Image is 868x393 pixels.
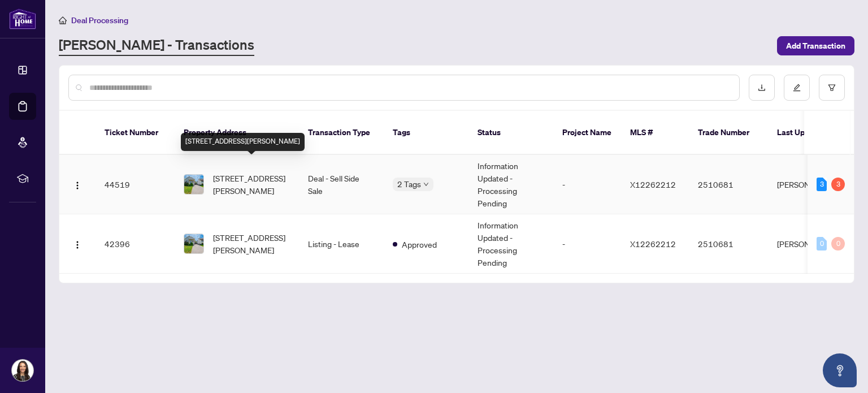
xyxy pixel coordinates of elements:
span: edit [793,84,801,92]
th: Property Address [175,111,299,155]
span: Add Transaction [786,37,845,55]
button: Add Transaction [777,36,854,55]
div: [STREET_ADDRESS][PERSON_NAME] [181,133,305,151]
th: MLS # [621,111,689,155]
span: download [758,84,766,92]
th: Last Updated By [768,111,853,155]
span: down [423,182,429,187]
td: [PERSON_NAME] [768,155,853,214]
th: Trade Number [689,111,768,155]
span: Deal Processing [71,15,128,25]
td: - [553,155,621,214]
span: home [59,16,67,24]
button: Open asap [823,353,857,387]
th: Tags [384,111,468,155]
button: filter [819,75,845,101]
span: 2 Tags [397,178,421,191]
div: 0 [817,237,827,251]
button: edit [784,75,810,101]
th: Ticket Number [96,111,175,155]
span: Approved [402,238,437,251]
th: Transaction Type [299,111,384,155]
td: [PERSON_NAME] [768,214,853,274]
button: Logo [68,235,86,253]
img: thumbnail-img [184,234,203,253]
a: [PERSON_NAME] - Transactions [59,36,254,56]
td: - [553,214,621,274]
img: Logo [73,240,82,249]
span: [STREET_ADDRESS][PERSON_NAME] [213,172,290,197]
td: 2510681 [689,155,768,214]
img: thumbnail-img [184,175,203,194]
img: Profile Icon [12,360,33,381]
td: Deal - Sell Side Sale [299,155,384,214]
span: X12262212 [630,239,676,249]
img: logo [9,8,36,29]
span: [STREET_ADDRESS][PERSON_NAME] [213,231,290,256]
div: 0 [831,237,845,251]
td: 42396 [96,214,175,274]
td: Listing - Lease [299,214,384,274]
td: 2510681 [689,214,768,274]
div: 3 [817,178,827,191]
th: Status [468,111,553,155]
td: Information Updated - Processing Pending [468,214,553,274]
span: filter [828,84,836,92]
div: 3 [831,178,845,191]
td: Information Updated - Processing Pending [468,155,553,214]
th: Project Name [553,111,621,155]
button: download [749,75,775,101]
span: X12262212 [630,179,676,189]
button: Logo [68,175,86,193]
img: Logo [73,181,82,190]
td: 44519 [96,155,175,214]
